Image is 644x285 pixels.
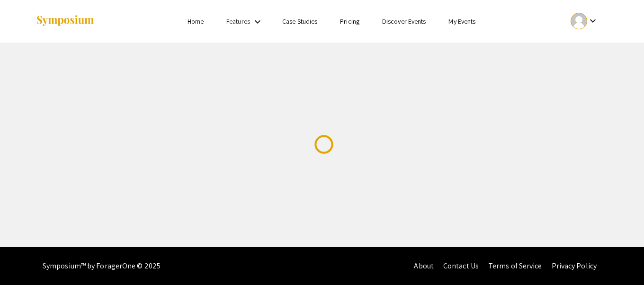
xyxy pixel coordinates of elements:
mat-icon: Expand account dropdown [587,15,599,27]
a: About [414,261,434,271]
a: Home [188,17,204,26]
button: Expand account dropdown [561,10,608,32]
a: My Events [448,17,475,26]
a: Features [226,17,250,26]
a: Discover Events [382,17,426,26]
img: Symposium by ForagerOne [36,15,95,27]
a: Pricing [340,17,359,26]
a: Terms of Service [488,261,542,271]
a: Case Studies [282,17,317,26]
div: Symposium™ by ForagerOne © 2025 [43,247,161,285]
mat-icon: Expand Features list [252,16,263,27]
a: Privacy Policy [552,261,597,271]
a: Contact Us [443,261,479,271]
